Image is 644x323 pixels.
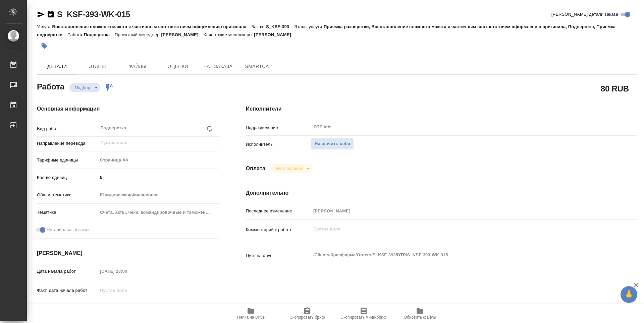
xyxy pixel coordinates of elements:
p: Направление перевода [37,140,98,147]
button: Обновить файлы [392,304,448,323]
input: ✎ Введи что-нибудь [98,173,219,182]
h4: Основная информация [37,105,219,113]
input: Пустое поле [100,139,203,147]
p: Комментарий к работе [246,227,311,233]
div: Страница А4 [98,154,219,166]
p: Факт. дата начала работ [37,287,98,294]
button: Скопировать мини-бриф [335,304,392,323]
p: S_KSF-393 [266,24,294,29]
div: Подбор [271,164,312,173]
button: Назначить себя [311,138,354,150]
p: Тематика [37,209,98,216]
h2: 80 RUB [601,83,629,94]
span: [PERSON_NAME] детали заказа [551,11,618,18]
p: Работа [67,32,84,37]
button: Добавить тэг [37,39,52,53]
div: Юридическая/Финансовая [98,189,219,201]
span: Скопировать бриф [289,315,325,320]
span: 🙏 [623,287,635,302]
span: Детали [41,62,73,71]
p: Вид работ [37,125,98,132]
button: Не оплачена [274,166,304,171]
button: Скопировать бриф [279,304,335,323]
p: Восстановление сложного макета с частичным соответствием оформлению оригинала [52,24,251,29]
p: Последнее изменение [246,208,311,214]
span: SmartCat [242,62,274,71]
input: Пустое поле [98,266,156,276]
p: Путь на drive [246,252,311,259]
p: Этапы услуги [294,24,324,29]
textarea: /Clients/Красфарма/Orders/S_KSF-393/DTP/S_KSF-393-WK-015 [311,249,604,261]
p: Услуга [37,24,52,29]
p: Подразделение [246,124,311,131]
p: [PERSON_NAME] [161,32,204,37]
span: Файлы [121,62,154,71]
button: Подбор [73,85,92,90]
p: Клиентские менеджеры [203,32,254,37]
span: Скопировать мини-бриф [340,315,386,320]
span: Папка на Drive [237,315,265,320]
button: 🙏 [621,286,637,303]
div: Подбор [69,83,100,92]
span: Назначить себя [315,140,350,148]
button: Папка на Drive [223,304,279,323]
p: Проектный менеджер [115,32,161,37]
p: Тарифные единицы [37,157,98,164]
button: Скопировать ссылку для ЯМессенджера [37,10,45,18]
h4: Дополнительно [246,189,637,197]
p: [PERSON_NAME] [254,32,296,37]
span: Нотариальный заказ [47,227,89,233]
a: S_KSF-393-WK-015 [57,10,130,19]
span: Чат заказа [202,62,234,71]
p: Подверстка [84,32,115,37]
h4: [PERSON_NAME] [37,249,219,257]
h4: Исполнители [246,105,637,113]
p: Исполнитель [246,141,311,148]
p: Общая тематика [37,192,98,198]
p: Дата начала работ [37,268,98,275]
input: Пустое поле [98,303,156,313]
p: Кол-во единиц [37,174,98,181]
input: Пустое поле [98,285,156,295]
p: Заказ: [252,24,266,29]
h2: Работа [37,80,64,92]
span: Этапы [81,62,113,71]
div: Счета, акты, чеки, командировочные и таможенные документы [98,207,219,218]
h4: Оплата [246,165,266,173]
p: Приемка разверстки, Восстановление сложного макета с частичным соответствием оформлению оригинала... [37,24,615,37]
button: Скопировать ссылку [47,10,55,18]
input: Пустое поле [311,206,604,216]
span: Оценки [162,62,194,71]
span: Обновить файлы [404,315,436,320]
